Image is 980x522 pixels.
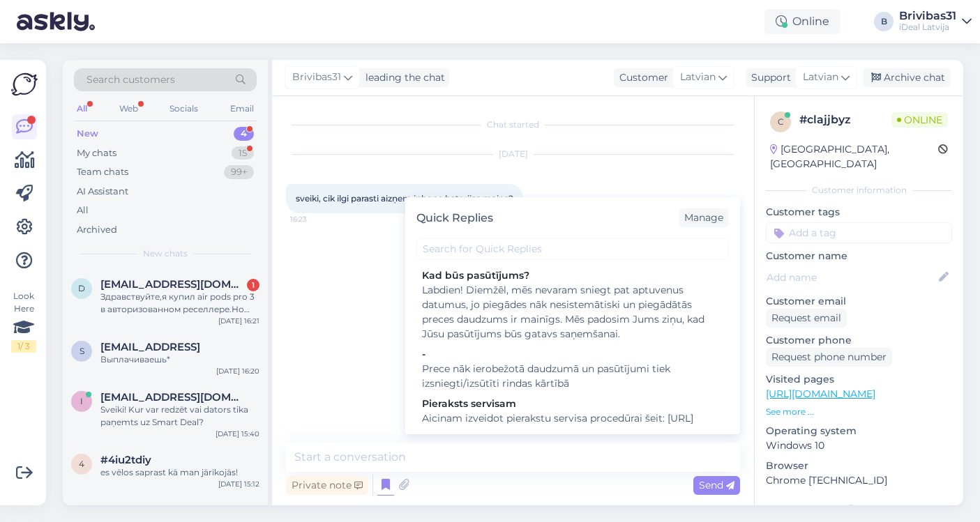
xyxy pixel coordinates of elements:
div: iDeal Latvija [899,22,956,33]
span: Online [891,112,948,128]
p: Customer phone [766,333,952,348]
div: B [874,12,894,31]
span: Send [699,479,734,491]
p: Customer tags [766,205,952,220]
span: starrylitb@gmail.con [100,341,200,353]
input: Add name [767,270,936,285]
p: See more ... [766,406,952,418]
span: d [78,283,85,293]
img: Askly Logo [11,71,38,98]
div: Request email [766,309,847,328]
div: Quick Replies [416,210,493,227]
span: Search customers [86,72,175,87]
div: Здравствуйте,я купил air pods pro 3 в авторизованном реселлере.Но они с браком. Я хотел бы сдать ... [100,291,259,316]
div: Private note [286,476,368,495]
div: 99+ [224,165,254,179]
div: All [74,100,90,118]
span: Latvian [803,70,838,85]
div: - [422,347,723,362]
div: All [77,204,89,217]
div: # clajjbyz [799,112,891,128]
div: Выплачиваешь* [100,353,259,366]
span: 16:23 [290,214,342,224]
div: 1 [247,279,259,291]
div: Manage [679,208,729,227]
div: Look Here [11,290,36,353]
div: es vēlos saprast kā man jārīkojās! [100,466,259,479]
div: 15 [232,146,254,160]
span: New chats [143,247,188,260]
div: Prece nāk ierobežotā daudzumā un pasūtījumi tiek izsniegti/izsūtīti rindas kārtībā [422,362,723,391]
span: c [778,116,784,127]
input: Search for Quick Replies [416,238,729,260]
div: Sveiki! Kur var redzēt vai dators tika paņemts uz Smart Deal? [100,404,259,429]
span: ievastallite@gmail.com [100,391,246,404]
span: Brivibas31 [292,70,341,85]
span: Latvian [680,70,716,85]
div: AI Assistant [77,185,128,199]
p: Chrome [TECHNICAL_ID] [766,473,952,488]
div: Extra [766,502,952,514]
div: Brivibas31 [899,10,956,22]
div: Aicinam izveidot pierakstu servisa procedūrai šeit: [URL][DOMAIN_NAME]. Kā arī, lūdzam cītīgi iep... [422,411,723,470]
span: sveiki, cik ilgi parasti aizņem iphone baterijas maiņa? [296,193,513,204]
p: Browser [766,459,952,473]
div: [DATE] 15:40 [216,429,259,439]
div: New [77,127,98,141]
div: 4 [234,127,254,141]
div: Request phone number [766,348,892,367]
p: Windows 10 [766,438,952,453]
div: [DATE] 16:21 [218,316,259,326]
div: Pieraksts servisam [422,397,723,411]
p: Visited pages [766,372,952,387]
div: Customer information [766,184,952,197]
div: [DATE] [286,148,740,160]
div: Online [764,9,840,34]
span: i [80,396,83,406]
input: Add a tag [766,222,952,243]
div: Customer [614,70,668,85]
span: #4iu2tdiy [100,454,151,466]
div: [DATE] 15:12 [218,479,259,489]
div: Web [116,100,141,118]
div: Support [746,70,791,85]
div: Email [227,100,257,118]
div: Kad būs pasūtījums? [422,268,723,283]
div: Archived [77,223,117,237]
div: leading the chat [360,70,445,85]
p: Customer email [766,294,952,309]
span: 4 [79,459,84,469]
a: [URL][DOMAIN_NAME] [766,387,875,400]
p: Operating system [766,424,952,438]
p: Customer name [766,249,952,263]
div: [DATE] 16:20 [216,366,259,376]
div: [GEOGRAPHIC_DATA], [GEOGRAPHIC_DATA] [770,142,938,171]
div: Archive chat [863,68,951,87]
div: 1 / 3 [11,340,36,353]
span: denistokarev957@gmail.com [100,278,246,291]
div: Socials [167,100,201,118]
div: Labdien! Diemžēl, mēs nevaram sniegt pat aptuvenus datumus, jo piegādes nāk nesistemātiski un pie... [422,283,723,341]
a: Brivibas31iDeal Latvija [899,10,972,33]
div: Team chats [77,165,128,179]
div: My chats [77,146,116,160]
div: Chat started [286,118,740,131]
span: s [80,346,84,356]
